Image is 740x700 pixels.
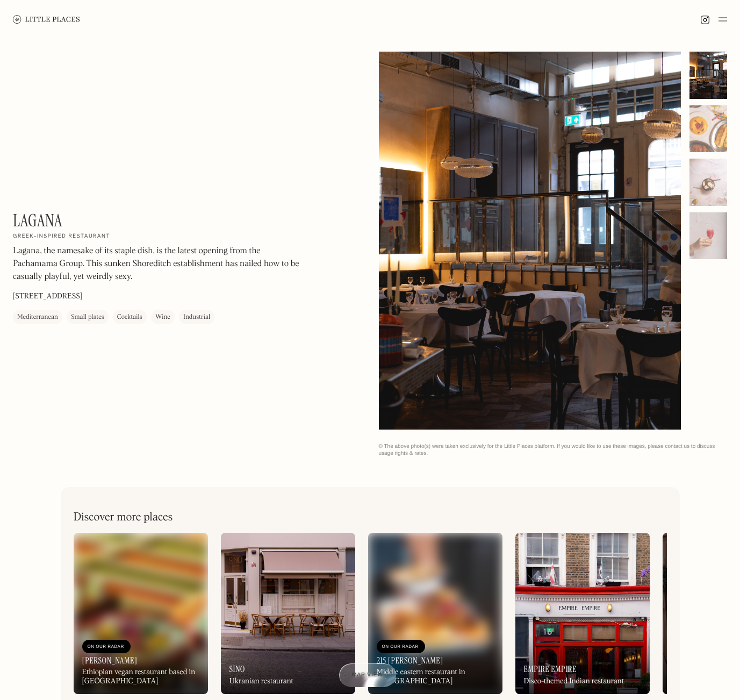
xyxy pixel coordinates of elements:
[382,641,420,652] div: On Our Radar
[13,245,303,283] p: Lagana, the namesake of its staple dish, is the latest opening from the Pachamama Group. This sun...
[368,533,502,694] a: On Our Radar215 [PERSON_NAME]Middle eastern restaurant in [GEOGRAPHIC_DATA]
[17,312,58,323] div: Mediterranean
[74,511,173,524] h2: Discover more places
[155,312,170,323] div: Wine
[352,672,383,678] span: Map view
[183,312,210,323] div: Industrial
[82,668,199,686] div: Ethiopian vegan restaurant based in [GEOGRAPHIC_DATA]
[221,533,355,694] a: SinoUkranian restaurant
[13,210,62,231] h1: Lagana
[13,233,110,240] h2: Greek-inspired restaurant
[524,677,624,686] div: Disco-themed Indian restaurant
[524,664,577,674] h3: Empire Empire
[13,291,82,302] p: [STREET_ADDRESS]
[82,655,138,666] h3: [PERSON_NAME]
[88,641,125,652] div: On Our Radar
[74,533,208,694] a: On Our Radar[PERSON_NAME]Ethiopian vegan restaurant based in [GEOGRAPHIC_DATA]
[229,677,293,686] div: Ukranian restaurant
[379,443,728,457] div: © The above photo(s) were taken exclusively for the Little Places platform. If you would like to ...
[71,312,104,323] div: Small plates
[339,663,396,687] a: Map view
[377,668,494,686] div: Middle eastern restaurant in [GEOGRAPHIC_DATA]
[117,312,142,323] div: Cocktails
[515,533,650,694] a: Empire EmpireDisco-themed Indian restaurant
[377,655,443,666] h3: 215 [PERSON_NAME]
[229,664,246,674] h3: Sino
